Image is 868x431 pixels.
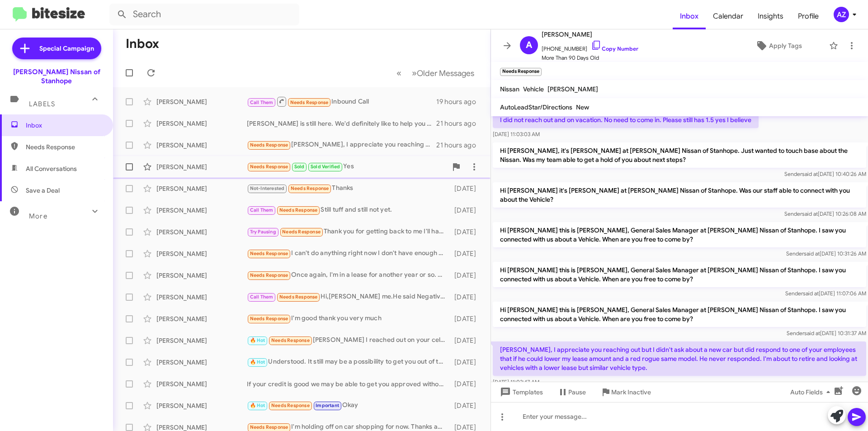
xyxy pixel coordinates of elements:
[803,290,819,297] span: said at
[550,384,593,400] button: Pause
[706,3,750,29] a: Calendar
[436,141,483,150] div: 21 hours ago
[591,45,638,52] a: Copy Number
[156,227,247,237] div: [PERSON_NAME]
[802,210,818,217] span: said at
[294,164,305,170] span: Sold
[784,171,866,177] span: Sender [DATE] 10:40:26 AM
[156,336,247,345] div: [PERSON_NAME]
[156,206,247,215] div: [PERSON_NAME]
[769,38,802,54] span: Apply Tags
[26,142,103,152] span: Needs Response
[156,162,247,171] div: [PERSON_NAME]
[493,142,866,168] p: Hi [PERSON_NAME], it's [PERSON_NAME] at [PERSON_NAME] Nissan of Stanhope. Just wanted to touch ba...
[542,40,638,53] span: [PHONE_NUMBER]
[26,121,103,130] span: Inbox
[156,119,247,128] div: [PERSON_NAME]
[450,379,483,388] div: [DATE]
[282,229,321,235] span: Needs Response
[436,97,483,106] div: 19 hours ago
[787,330,866,336] span: Sender [DATE] 10:31:37 AM
[542,29,638,40] span: [PERSON_NAME]
[250,229,276,235] span: Try Pausing
[156,293,247,302] div: [PERSON_NAME]
[450,249,483,258] div: [DATE]
[450,336,483,345] div: [DATE]
[271,337,310,343] span: Needs Response
[498,384,543,400] span: Templates
[542,53,638,62] span: More Than 90 Days Old
[493,341,866,376] p: [PERSON_NAME], I appreciate you reaching out but I didn't ask about a new car but did respond to ...
[750,3,791,29] span: Insights
[247,119,436,128] div: [PERSON_NAME] is still here. We'd definitely like to help you out of the Rogue if you're not happ...
[732,38,825,54] button: Apply Tags
[247,357,450,367] div: Understood. It still may be a possibility to get you out of that Infiniti lease. Just depends on ...
[791,3,826,29] a: Profile
[26,164,77,173] span: All Conversations
[450,184,483,193] div: [DATE]
[396,67,401,79] span: «
[802,171,818,177] span: said at
[834,7,849,22] div: AZ
[547,85,598,93] span: [PERSON_NAME]
[271,403,310,408] span: Needs Response
[526,38,532,52] span: A
[250,251,288,256] span: Needs Response
[156,249,247,258] div: [PERSON_NAME]
[247,379,450,388] div: If your credit is good we may be able to get you approved without needing proof of income.
[491,384,550,400] button: Templates
[156,314,247,323] div: [PERSON_NAME]
[250,164,288,170] span: Needs Response
[250,207,274,213] span: Call Them
[247,96,436,107] div: Inbound Call
[392,64,480,82] nav: Page navigation example
[412,67,417,79] span: »
[247,161,447,172] div: Yes
[109,4,299,25] input: Search
[784,210,866,217] span: Sender [DATE] 10:26:08 AM
[493,131,540,137] span: [DATE] 11:03:03 AM
[493,112,759,128] p: I did not reach out and on vacation. No need to come in. Please still has 1.5 yes I believe
[450,358,483,367] div: [DATE]
[450,206,483,215] div: [DATE]
[500,85,519,93] span: Nissan
[493,262,866,287] p: Hi [PERSON_NAME] this is [PERSON_NAME], General Sales Manager at [PERSON_NAME] Nissan of Stanhope...
[247,400,450,411] div: Okay
[786,250,866,257] span: Sender [DATE] 10:31:26 AM
[493,302,866,327] p: Hi [PERSON_NAME] this is [PERSON_NAME], General Sales Manager at [PERSON_NAME] Nissan of Stanhope...
[804,330,820,336] span: said at
[450,401,483,410] div: [DATE]
[593,384,658,400] button: Mark Inactive
[493,182,866,208] p: Hi [PERSON_NAME] it's [PERSON_NAME] at [PERSON_NAME] Nissan of Stanhope. Was our staff able to co...
[247,205,450,215] div: Still tuff and still not yet.
[250,185,285,191] span: Not-Interested
[523,85,544,93] span: Vehicle
[39,44,94,53] span: Special Campaign
[576,103,589,111] span: New
[247,270,450,280] div: Once again, I'm in a lease for another year or so. ONLY inquired if you were willing to buy out m...
[783,384,841,400] button: Auto Fields
[156,184,247,193] div: [PERSON_NAME]
[493,379,539,385] span: [DATE] 11:02:47 AM
[126,37,159,51] h1: Inbox
[250,359,265,365] span: 🔥 Hot
[493,222,866,247] p: Hi [PERSON_NAME] this is [PERSON_NAME], General Sales Manager at [PERSON_NAME] Nissan of Stanhope...
[785,290,866,297] span: Sender [DATE] 11:07:06 AM
[250,316,288,322] span: Needs Response
[250,272,288,278] span: Needs Response
[156,271,247,280] div: [PERSON_NAME]
[29,212,47,220] span: More
[247,140,436,150] div: [PERSON_NAME], I appreciate you reaching out but I didn't ask about a new car but did respond to ...
[12,38,101,59] a: Special Campaign
[673,3,706,29] a: Inbox
[316,403,339,408] span: Important
[417,68,474,78] span: Older Messages
[611,384,651,400] span: Mark Inactive
[250,99,274,105] span: Call Them
[311,164,340,170] span: Sold Verified
[790,384,834,400] span: Auto Fields
[250,403,265,408] span: 🔥 Hot
[156,97,247,106] div: [PERSON_NAME]
[156,401,247,410] div: [PERSON_NAME]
